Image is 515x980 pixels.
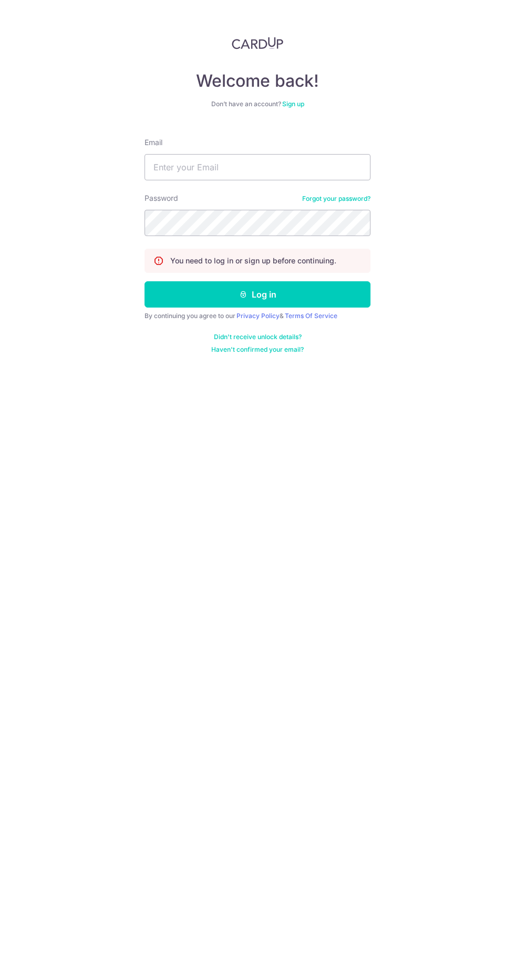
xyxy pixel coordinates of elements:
[282,100,304,108] a: Sign up
[285,312,337,320] a: Terms Of Service
[145,70,370,91] h4: Welcome back!
[211,345,304,354] a: Haven't confirmed your email?
[145,312,370,320] div: By continuing you agree to our &
[214,333,302,341] a: Didn't receive unlock details?
[170,256,336,266] p: You need to log in or sign up before continuing.
[145,100,370,108] div: Don’t have an account?
[145,154,370,180] input: Enter your Email
[145,137,162,148] label: Email
[145,193,178,203] label: Password
[232,37,283,49] img: CardUp Logo
[236,312,280,320] a: Privacy Policy
[145,281,370,308] button: Log in
[302,195,370,203] a: Forgot your password?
